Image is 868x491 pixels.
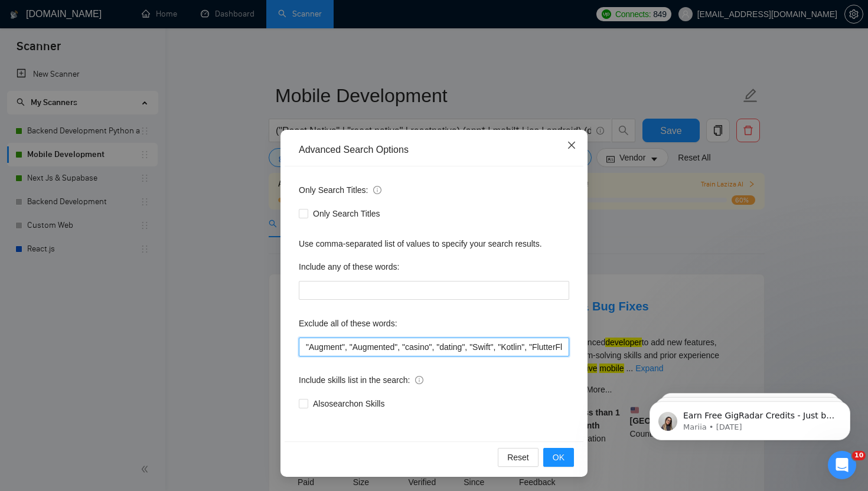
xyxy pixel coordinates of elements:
[543,448,574,467] button: OK
[299,257,399,276] label: Include any of these words:
[567,140,576,150] span: close
[553,451,564,464] span: OK
[299,374,423,387] span: Include skills list in the search:
[632,377,868,459] iframe: Intercom notifications message
[507,451,529,464] span: Reset
[852,451,866,460] span: 10
[415,376,423,384] span: info-circle
[299,314,397,333] label: Exclude all of these words:
[498,448,539,467] button: Reset
[308,207,385,220] span: Only Search Titles
[556,130,588,162] button: Close
[299,237,569,250] div: Use comma-separated list of values to specify your search results.
[828,451,856,479] iframe: Intercom live chat
[299,143,569,156] div: Advanced Search Options
[308,397,389,410] span: Also search on Skills
[299,184,381,197] span: Only Search Titles:
[373,186,381,194] span: info-circle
